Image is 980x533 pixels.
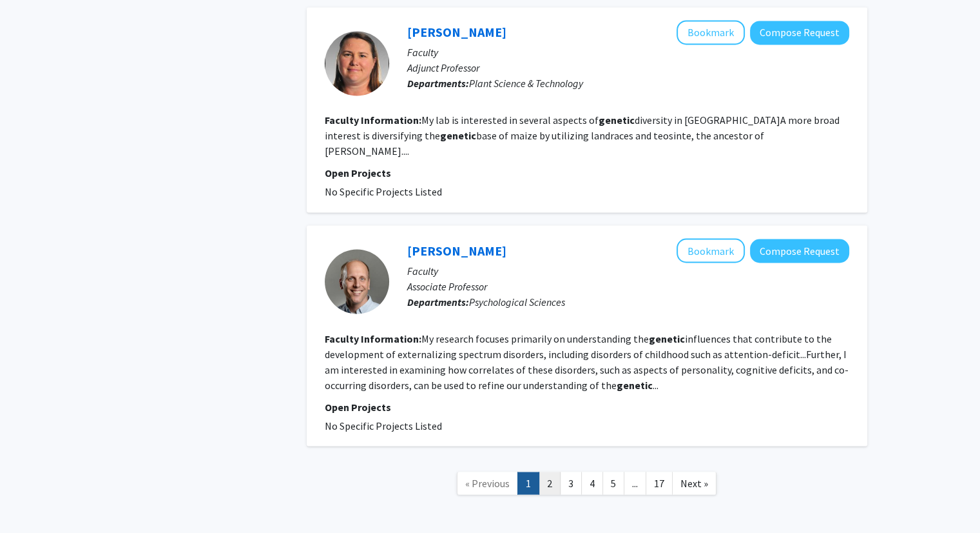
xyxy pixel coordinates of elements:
b: genetic [617,378,653,391]
button: Add Ian Gizer to Bookmarks [677,238,745,263]
b: genetic [599,114,635,126]
p: Open Projects [325,399,849,414]
p: Open Projects [325,165,849,181]
nav: Page navigation [307,459,867,511]
fg-read-more: My research focuses primarily on understanding the influences that contribute to the development ... [325,332,849,391]
span: No Specific Projects Listed [325,185,442,198]
span: ... [632,476,638,489]
button: Compose Request to Ian Gizer [750,239,849,263]
a: 5 [602,472,624,494]
a: Next [672,472,716,494]
fg-read-more: My lab is interested in several aspects of diversity in [GEOGRAPHIC_DATA]A more broad interest is... [325,114,840,157]
span: No Specific Projects Listed [325,419,442,432]
a: 4 [581,472,603,494]
b: genetic [649,332,685,345]
span: Plant Science & Technology [469,77,583,90]
b: Departments: [407,77,469,90]
span: Psychological Sciences [469,295,565,308]
p: Faculty [407,263,849,278]
b: genetic [440,129,476,142]
span: Next » [680,476,708,489]
a: Previous Page [457,472,518,494]
a: [PERSON_NAME] [407,242,506,258]
a: 2 [539,472,561,494]
b: Faculty Information: [325,114,421,126]
p: Faculty [407,45,849,60]
iframe: Chat [10,475,55,523]
b: Departments: [407,295,469,308]
a: 3 [560,472,582,494]
span: « Previous [465,476,510,489]
a: 1 [517,472,539,494]
button: Add Sherry Flint-Garcia to Bookmarks [677,20,745,45]
p: Adjunct Professor [407,60,849,75]
a: [PERSON_NAME] [407,24,506,40]
b: Faculty Information: [325,332,421,345]
button: Compose Request to Sherry Flint-Garcia [750,21,849,45]
p: Associate Professor [407,278,849,294]
a: 17 [646,472,673,494]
